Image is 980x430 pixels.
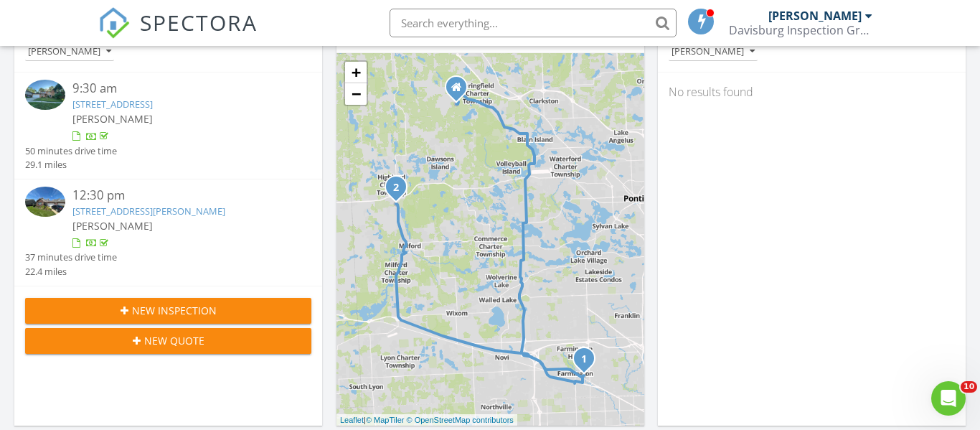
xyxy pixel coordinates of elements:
button: New Quote [25,328,311,354]
div: 9:30 am [72,80,287,98]
i: 1 [581,355,587,365]
a: 12:30 pm [STREET_ADDRESS][PERSON_NAME] [PERSON_NAME] 37 minutes drive time 22.4 miles [25,187,311,279]
span: [PERSON_NAME] [72,112,153,126]
span: New Inspection [132,303,217,318]
a: Zoom in [345,62,367,83]
div: | [336,414,517,426]
span: 10 [961,381,977,393]
div: 37 minutes drive time [25,251,117,264]
div: [PERSON_NAME] [672,47,755,57]
a: 9:30 am [STREET_ADDRESS] [PERSON_NAME] 50 minutes drive time 29.1 miles [25,80,311,172]
button: [PERSON_NAME] [25,42,114,62]
a: © MapTiler [366,416,405,424]
span: [PERSON_NAME] [72,219,153,233]
div: 50 minutes drive time [25,144,117,158]
a: Leaflet [340,416,364,424]
img: 9368230%2Fcover_photos%2FXBLtsuAMRQvbJcW7yOfm%2Fsmall.jpg [25,187,65,217]
a: [STREET_ADDRESS] [72,98,153,111]
div: 29.1 miles [25,158,117,172]
div: Davisburg Inspection Group [729,23,872,37]
a: [STREET_ADDRESS][PERSON_NAME] [72,205,225,218]
div: [PERSON_NAME] [768,9,862,23]
a: © OpenStreetMap contributors [407,416,514,424]
a: Zoom out [345,83,367,105]
input: Search everything... [390,9,677,37]
div: Davisburg MI 48350-2960 [456,87,465,95]
img: 9370339%2Fcover_photos%2FoVVAORydqHC9CDrUbIzB%2Fsmall.jpg [25,80,65,110]
div: 32306 Valley View Cir, Farmington Hills, MI 48336 [584,358,593,367]
a: SPECTORA [98,19,258,50]
div: 332 Asbury Ct, HIGHLAND, MI 48357 [396,187,405,195]
img: The Best Home Inspection Software - Spectora [98,7,130,39]
button: [PERSON_NAME] [669,42,758,62]
div: [PERSON_NAME] [28,47,111,57]
div: 12:30 pm [72,187,287,205]
iframe: Intercom live chat [931,381,966,416]
i: 2 [393,183,399,193]
span: SPECTORA [140,7,258,37]
button: New Inspection [25,298,311,324]
span: New Quote [144,333,204,348]
div: 22.4 miles [25,265,117,279]
div: No results found [658,73,966,111]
